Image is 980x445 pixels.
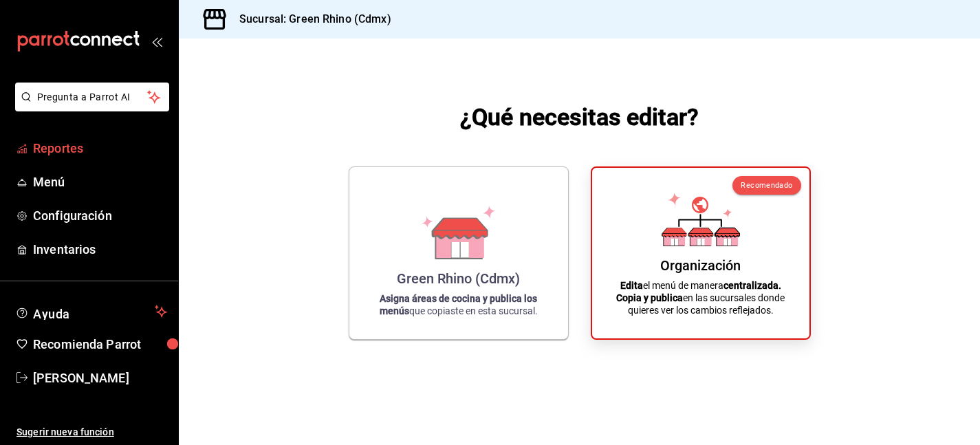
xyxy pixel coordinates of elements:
[37,90,148,105] span: Pregunta a Parrot AI
[15,83,169,111] button: Pregunta a Parrot AI
[228,11,391,28] h3: Sucursal: Green Rhino (Cdmx)
[151,36,162,47] button: open_drawer_menu
[33,173,167,191] span: Menú
[33,335,167,354] span: Recomienda Parrot
[33,139,167,158] span: Reportes
[33,240,167,259] span: Inventarios
[741,181,792,190] span: Recomendado
[33,369,167,387] span: [PERSON_NAME]
[460,100,699,133] h1: ¿Qué necesitas editar?
[616,292,683,303] strong: Copia y publica
[17,425,167,439] span: Sugerir nueva función
[660,257,741,274] div: Organización
[33,206,167,225] span: Configuración
[609,279,793,316] p: el menú de manera en las sucursales donde quieres ver los cambios reflejados.
[10,100,169,114] a: Pregunta a Parrot AI
[620,280,643,291] strong: Edita
[33,303,149,320] span: Ayuda
[380,293,538,316] strong: Asigna áreas de cocina y publica los menús
[366,292,552,317] p: que copiaste en esta sucursal.
[397,270,520,287] div: Green Rhino (Cdmx)
[723,280,781,291] strong: centralizada.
